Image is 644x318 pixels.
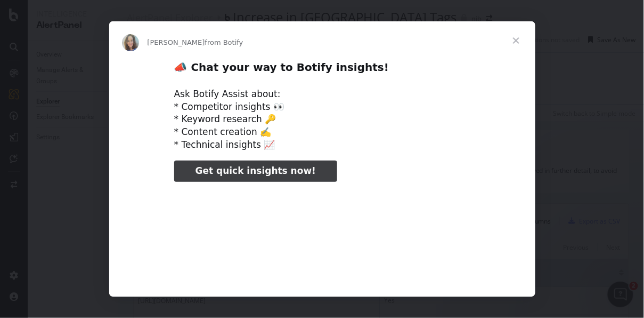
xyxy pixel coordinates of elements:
a: Get quick insights now! [174,161,337,182]
span: Get quick insights now! [195,165,316,176]
h2: 📣 Chat your way to Botify insights! [174,60,470,80]
span: Close [497,21,535,60]
img: Profile image for Colleen [122,34,139,51]
div: Ask Botify Assist about: * Competitor insights 👀 * Keyword research 🔑 * Content creation ✍️ * Tec... [174,88,470,152]
span: [PERSON_NAME] [148,38,205,46]
span: from Botify [205,38,243,46]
